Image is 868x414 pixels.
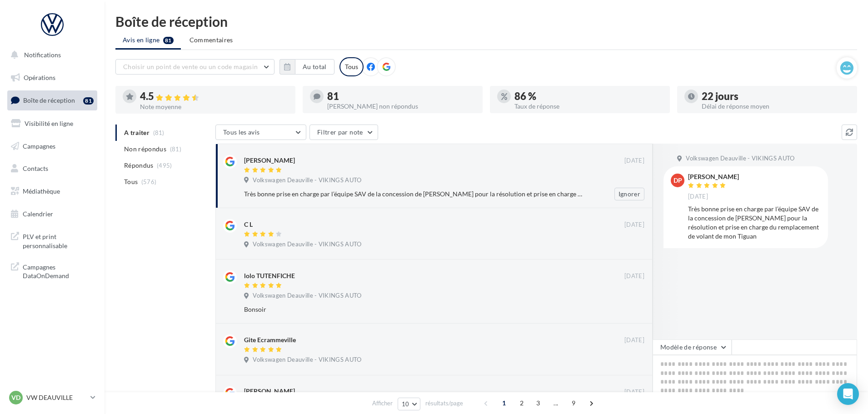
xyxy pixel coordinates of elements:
[688,205,821,241] div: Très bonne prise en charge par l’équipe SAV de la concession de [PERSON_NAME] pour la résolution ...
[253,292,361,300] span: Volkswagen Deauville - VIKINGS AUTO
[279,59,334,75] button: Au total
[123,63,258,70] span: Choisir un point de vente ou un code magasin
[253,240,361,249] span: Volkswagen Deauville - VIKINGS AUTO
[624,157,644,165] span: [DATE]
[23,230,94,250] span: PLV et print personnalisable
[5,68,99,87] a: Opérations
[5,114,99,133] a: Visibilité en ligne
[223,128,260,136] span: Tous les avis
[295,59,334,75] button: Au total
[673,176,682,185] span: DP
[5,257,99,284] a: Campagnes DataOnDemand
[624,221,644,229] span: [DATE]
[653,339,732,355] button: Modèle de réponse
[170,145,181,153] span: (81)
[837,383,859,405] div: Open Intercom Messenger
[514,103,663,110] div: Taux de réponse
[244,190,585,199] div: Très bonne prise en charge par l’équipe SAV de la concession de [PERSON_NAME] pour la résolution ...
[309,125,378,140] button: Filtrer par note
[23,142,55,150] span: Campagnes
[566,396,581,410] span: 9
[244,305,585,314] div: Bonsoir
[5,90,99,110] a: Boîte de réception81
[23,261,94,280] span: Campagnes DataOnDemand
[11,393,20,402] span: VD
[244,387,295,396] div: [PERSON_NAME]
[23,165,48,172] span: Contacts
[115,59,274,75] button: Choisir un point de vente ou un code magasin
[24,74,55,81] span: Opérations
[702,91,850,101] div: 22 jours
[23,210,53,218] span: Calendrier
[25,120,73,127] span: Visibilité en ligne
[688,174,739,180] div: [PERSON_NAME]
[425,399,463,408] span: résultats/page
[5,182,99,201] a: Médiathèque
[253,356,361,364] span: Volkswagen Deauville - VIKINGS AUTO
[624,272,644,280] span: [DATE]
[5,45,95,65] button: Notifications
[244,156,295,165] div: [PERSON_NAME]
[124,161,154,170] span: Répondus
[140,91,288,102] div: 4.5
[624,388,644,396] span: [DATE]
[7,389,97,406] a: VD VW DEAUVILLE
[83,97,94,105] div: 81
[23,96,75,104] span: Boîte de réception
[688,193,708,201] span: [DATE]
[497,396,511,410] span: 1
[244,335,296,344] div: Gite Ecrammeville
[215,125,306,140] button: Tous les avis
[5,137,99,156] a: Campagnes
[327,91,475,101] div: 81
[402,400,409,408] span: 10
[398,398,421,410] button: 10
[624,336,644,344] span: [DATE]
[514,396,529,410] span: 2
[702,103,850,110] div: Délai de réponse moyen
[23,187,60,195] span: Médiathèque
[614,188,644,200] button: Ignorer
[253,176,361,185] span: Volkswagen Deauville - VIKINGS AUTO
[549,396,563,410] span: ...
[244,220,253,229] div: C L
[5,227,99,254] a: PLV et print personnalisable
[686,155,794,163] span: Volkswagen Deauville - VIKINGS AUTO
[372,399,393,408] span: Afficher
[140,104,288,110] div: Note moyenne
[124,145,166,154] span: Non répondus
[327,103,475,110] div: [PERSON_NAME] non répondus
[157,162,172,169] span: (495)
[24,51,61,59] span: Notifications
[141,178,157,185] span: (576)
[5,159,99,178] a: Contacts
[115,15,857,28] div: Boîte de réception
[5,205,99,224] a: Calendrier
[26,393,87,402] p: VW DEAUVILLE
[339,57,364,76] div: Tous
[244,271,295,280] div: lolo TUTENFICHE
[531,396,545,410] span: 3
[190,35,233,45] span: Commentaires
[514,91,663,101] div: 86 %
[124,177,138,186] span: Tous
